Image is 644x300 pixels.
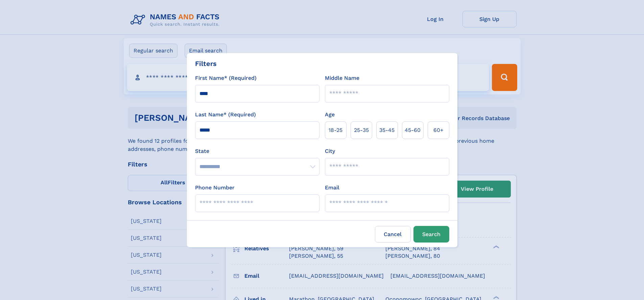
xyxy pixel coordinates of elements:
label: State [195,147,319,155]
span: 60+ [433,126,444,134]
label: Middle Name [325,74,359,82]
span: 25‑35 [354,126,369,134]
label: First Name* (Required) [195,74,257,82]
button: Search [413,226,449,243]
label: Cancel [375,226,411,243]
label: Phone Number [195,184,235,192]
span: 18‑25 [329,126,342,134]
label: Age [325,111,335,119]
label: City [325,147,335,155]
span: 35‑45 [379,126,395,134]
span: 45‑60 [405,126,421,134]
label: Last Name* (Required) [195,111,256,119]
label: Email [325,184,339,192]
div: Filters [195,59,217,69]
